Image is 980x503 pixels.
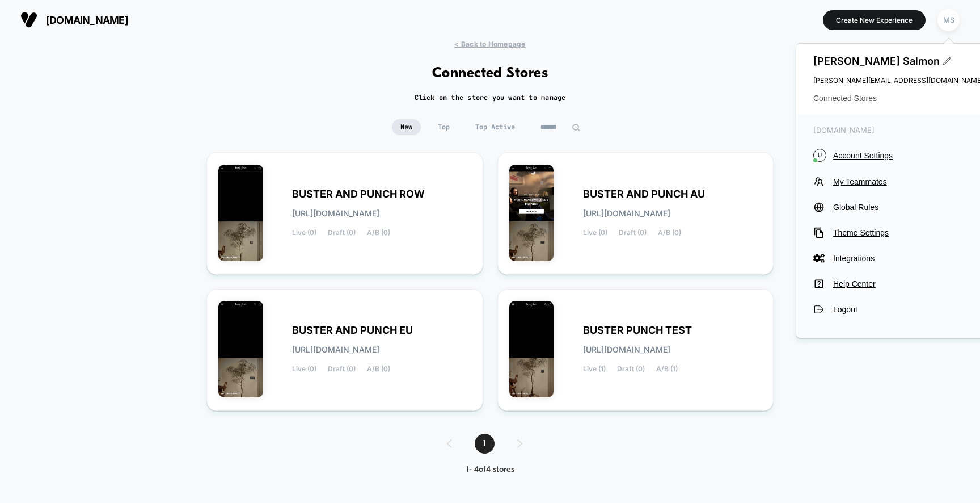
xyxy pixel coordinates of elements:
[658,229,681,237] span: A/B (0)
[367,229,390,237] span: A/B (0)
[583,229,607,237] span: Live (0)
[292,346,379,354] span: [URL][DOMAIN_NAME]
[367,365,390,373] span: A/B (0)
[292,209,379,217] span: [URL][DOMAIN_NAME]
[583,209,670,217] span: [URL][DOMAIN_NAME]
[415,93,566,102] h2: Click on the store you want to manage
[475,434,495,454] span: 1
[218,301,263,397] img: BUSTER_AND_PUNCH_EU
[467,119,523,135] span: Top Active
[656,365,678,373] span: A/B (1)
[823,10,926,30] button: Create New Experience
[617,365,645,373] span: Draft (0)
[292,326,413,334] span: BUSTER AND PUNCH EU
[292,190,425,198] span: BUSTER AND PUNCH ROW
[292,229,316,237] span: Live (0)
[328,229,356,237] span: Draft (0)
[572,123,580,132] img: edit
[432,65,548,82] h1: Connected Stores
[17,11,132,29] button: [DOMAIN_NAME]
[292,365,316,373] span: Live (0)
[392,119,421,135] span: New
[20,11,37,28] img: Visually logo
[509,301,554,397] img: BUSTER_PUNCH_TEST
[583,365,606,373] span: Live (1)
[454,40,525,48] span: < Back to Homepage
[583,190,705,198] span: BUSTER AND PUNCH AU
[429,119,458,135] span: Top
[934,9,963,32] button: MS
[218,165,263,261] img: BUSTER_AND_PUNCH_ROW
[583,326,692,334] span: BUSTER PUNCH TEST
[509,165,554,261] img: BUSTER_AND_PUNCH_AU
[619,229,647,237] span: Draft (0)
[937,9,960,31] div: MS
[436,465,545,475] div: 1 - 4 of 4 stores
[46,14,128,26] span: [DOMAIN_NAME]
[328,365,356,373] span: Draft (0)
[813,149,826,162] i: U
[583,346,670,354] span: [URL][DOMAIN_NAME]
